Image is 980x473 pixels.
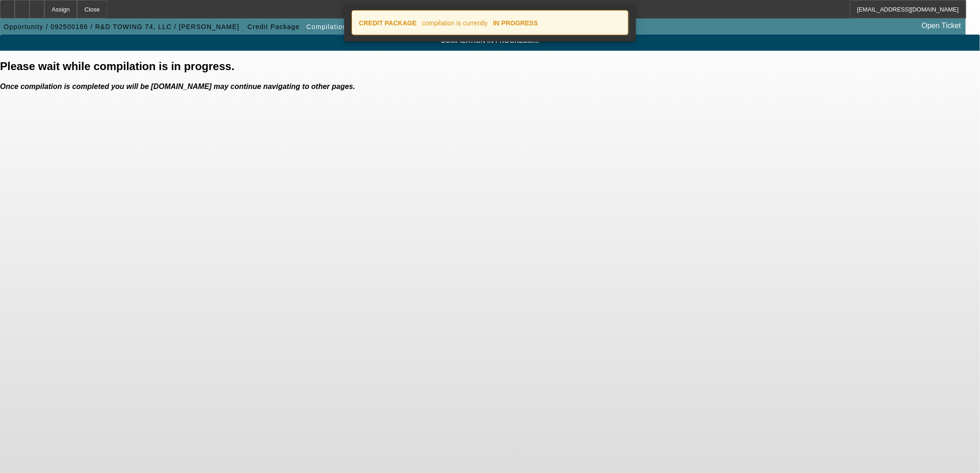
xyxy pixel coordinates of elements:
span: Credit Package [247,23,299,30]
span: compilation is currently [422,19,488,27]
span: Compilation In Progress [306,23,388,30]
button: Credit Package [245,18,302,35]
a: Open Ticket [918,18,965,34]
strong: IN PROGRESS [493,19,538,27]
button: Compilation In Progress [304,18,391,35]
span: Opportunity / 092500186 / R&D TOWING 74, LLC / [PERSON_NAME] [4,23,239,30]
span: Compilation in progress.... [7,37,973,44]
strong: CREDIT PACKAGE [359,19,417,27]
